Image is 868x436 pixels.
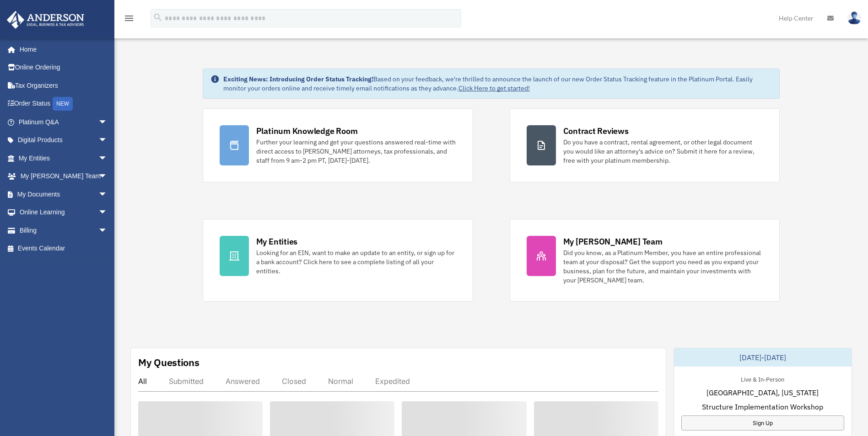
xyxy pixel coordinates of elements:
[124,13,135,24] i: menu
[53,97,73,111] div: NEW
[563,138,763,165] div: Do you have a contract, rental agreement, or other legal document you would like an attorney's ad...
[98,131,117,150] span: arrow_drop_down
[124,16,135,24] a: menu
[6,185,121,203] a: My Documentsarrow_drop_down
[98,185,117,204] span: arrow_drop_down
[98,149,117,168] span: arrow_drop_down
[282,377,306,386] div: Closed
[458,84,530,92] a: Click Here to get started!
[256,236,297,247] div: My Entities
[6,76,121,95] a: Tax Organizers
[563,125,629,137] div: Contract Reviews
[6,113,121,131] a: Platinum Q&Aarrow_drop_down
[375,377,410,386] div: Expedited
[510,219,780,302] a: My [PERSON_NAME] Team Did you know, as a Platinum Member, you have an entire professional team at...
[98,113,117,132] span: arrow_drop_down
[6,149,121,167] a: My Entitiesarrow_drop_down
[138,356,199,369] div: My Questions
[256,125,358,137] div: Platinum Knowledge Room
[223,74,772,93] div: Based on your feedback, we're thrilled to announce the launch of our new Order Status Tracking fe...
[563,248,763,285] div: Did you know, as a Platinum Member, you have an entire professional team at your disposal? Get th...
[6,95,121,113] a: Order StatusNEW
[226,377,260,386] div: Answered
[223,75,373,83] strong: Exciting News: Introducing Order Status Tracking!
[98,203,117,222] span: arrow_drop_down
[98,167,117,186] span: arrow_drop_down
[6,239,121,258] a: Events Calendar
[702,401,823,412] span: Structure Implementation Workshop
[706,387,819,398] span: [GEOGRAPHIC_DATA], [US_STATE]
[6,203,121,222] a: Online Learningarrow_drop_down
[563,236,663,247] div: My [PERSON_NAME] Team
[98,221,117,240] span: arrow_drop_down
[203,219,473,302] a: My Entities Looking for an EIN, want to make an update to an entity, or sign up for a bank accoun...
[4,11,87,29] img: Anderson Advisors Platinum Portal
[847,11,861,25] img: User Pic
[153,12,163,22] i: search
[681,415,844,431] a: Sign Up
[169,377,204,386] div: Submitted
[6,40,117,58] a: Home
[733,374,792,383] div: Live & In-Person
[6,221,121,239] a: Billingarrow_drop_down
[6,58,121,77] a: Online Ordering
[6,167,121,186] a: My [PERSON_NAME] Teamarrow_drop_down
[674,348,852,367] div: [DATE]-[DATE]
[328,377,353,386] div: Normal
[256,138,456,165] div: Further your learning and get your questions answered real-time with direct access to [PERSON_NAM...
[138,377,147,386] div: All
[256,248,456,276] div: Looking for an EIN, want to make an update to an entity, or sign up for a bank account? Click her...
[6,131,121,149] a: Digital Productsarrow_drop_down
[203,108,473,182] a: Platinum Knowledge Room Further your learning and get your questions answered real-time with dire...
[510,108,780,182] a: Contract Reviews Do you have a contract, rental agreement, or other legal document you would like...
